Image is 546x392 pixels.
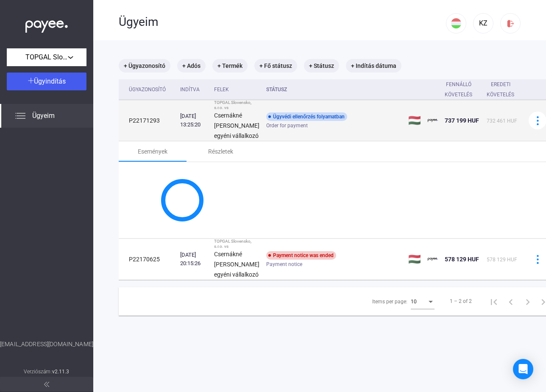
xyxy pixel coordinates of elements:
mat-chip: + Ügyazonosító [119,59,170,73]
div: Felek [214,84,259,95]
div: [DATE] 20:15:26 [180,251,207,268]
div: 1 – 2 of 2 [450,296,472,306]
img: more-blue [533,255,542,264]
span: Ügyindítás [34,77,66,85]
button: Next page [519,293,536,310]
img: payee-logo [428,115,438,126]
div: TOPGAL Slovensko, s.r.o. vs [214,239,259,249]
button: logout-red [500,13,521,34]
div: Indítva [180,84,200,95]
div: Eredeti követelés [487,79,522,100]
img: HU [451,18,461,28]
td: P22171293 [119,100,177,141]
div: Open Intercom Messenger [513,359,533,379]
mat-select: Items per page: [411,296,435,306]
strong: Csernákné [PERSON_NAME] egyéni vállalkozó [214,112,259,139]
span: 10 [411,299,417,305]
strong: v2.11.3 [52,369,70,375]
mat-chip: + Adós [177,59,206,73]
div: Payment notice was ended [266,251,336,260]
img: plus-white.svg [28,78,34,84]
button: Previous page [502,293,519,310]
span: Order for payment [266,120,308,131]
button: KZ [473,13,493,34]
img: arrow-double-left-grey.svg [44,382,49,387]
div: TOPGAL Slovensko, s.r.o. vs [214,100,259,110]
img: payee-logo [428,254,438,264]
span: 578 129 HUF [445,256,479,263]
span: Payment notice [266,259,302,269]
div: Részletek [208,146,233,157]
div: Eredeti követelés [487,79,514,100]
span: TOPGAL Slovensko, s.r.o. [25,52,68,62]
span: Ügyeim [32,111,55,121]
img: more-blue [533,116,542,125]
span: 578 129 HUF [487,257,517,263]
div: Események [138,146,167,157]
div: Ügyazonosító [129,84,173,95]
div: Ügyeim [119,15,446,29]
button: First page [485,293,502,310]
img: list.svg [15,111,25,121]
td: P22170625 [119,239,177,280]
div: Ügyvédi ellenőrzés folyamatban [266,112,347,121]
th: Státusz [263,79,405,100]
div: Fennálló követelés [445,79,472,100]
strong: Csernákné [PERSON_NAME] egyéni vállalkozó [214,251,259,278]
img: logout-red [506,19,515,28]
div: Fennálló követelés [445,79,480,100]
div: Items per page: [372,297,407,307]
td: 🇭🇺 [405,239,424,280]
mat-chip: + Státusz [304,59,339,73]
div: [DATE] 13:25:20 [180,112,207,129]
div: KZ [476,18,490,28]
img: white-payee-white-dot.svg [25,16,68,33]
button: Ügyindítás [7,73,86,90]
mat-chip: + Termék [212,59,248,73]
td: 🇭🇺 [405,100,424,141]
span: 737 199 HUF [445,117,479,124]
button: HU [446,13,466,34]
div: Felek [214,84,229,95]
div: Indítva [180,84,207,95]
div: Ügyazonosító [129,84,166,95]
button: TOPGAL Slovensko, s.r.o. [7,48,86,66]
mat-chip: + Fő státusz [254,59,297,73]
mat-chip: + Indítás dátuma [346,59,401,73]
span: 732 461 HUF [487,118,517,124]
